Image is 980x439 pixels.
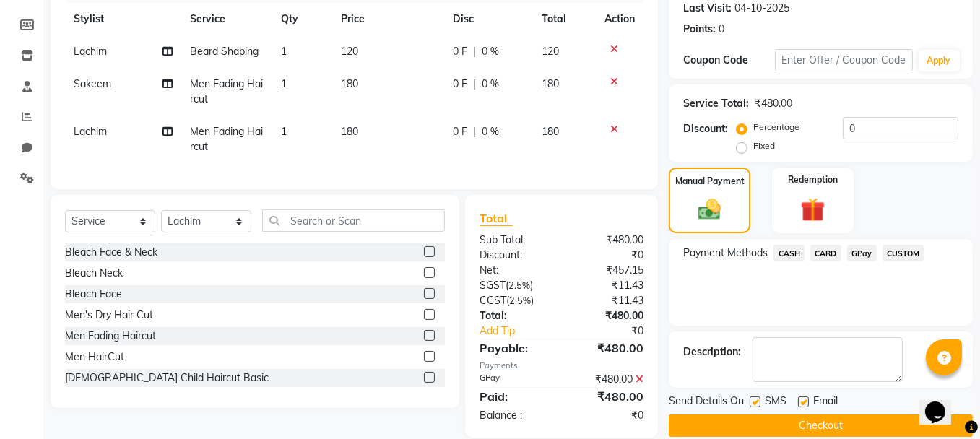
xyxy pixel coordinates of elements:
[683,1,732,16] div: Last Visit:
[65,308,153,323] div: Men's Dry Hair Cut
[65,3,181,35] th: Stylist
[181,3,272,35] th: Service
[813,394,838,412] span: Email
[562,263,655,278] div: ₹457.15
[190,125,263,153] span: Men Fading Haircut
[65,349,124,365] div: Men HairCut
[469,408,562,423] div: Balance :
[469,278,562,293] div: ( )
[669,414,973,437] button: Checkout
[272,3,333,35] th: Qty
[883,245,924,261] span: CUSTOM
[683,22,716,37] div: Points:
[691,196,728,223] img: _cash.svg
[474,44,477,59] span: |
[341,125,358,138] span: 180
[74,45,107,58] span: Lachim
[683,121,728,136] div: Discount:
[810,245,841,261] span: CARD
[480,279,506,292] span: SGST
[793,195,832,225] img: _gift.svg
[469,308,562,323] div: Total:
[281,77,287,90] span: 1
[773,245,805,261] span: CASH
[562,308,655,323] div: ₹480.00
[454,124,468,139] span: 0 F
[65,287,122,302] div: Bleach Face
[675,175,745,188] label: Manual Payment
[332,3,444,35] th: Price
[281,45,287,58] span: 1
[542,125,560,138] span: 180
[562,388,655,405] div: ₹480.00
[469,372,562,387] div: GPay
[190,77,263,105] span: Men Fading Haircut
[482,44,500,59] span: 0 %
[719,22,724,37] div: 0
[454,77,468,92] span: 0 F
[683,344,741,360] div: Description:
[765,394,786,412] span: SMS
[753,139,775,152] label: Fixed
[562,232,655,248] div: ₹480.00
[445,3,534,35] th: Disc
[683,53,775,68] div: Coupon Code
[65,370,269,386] div: [DEMOGRAPHIC_DATA] Child Haircut Basic
[469,248,562,263] div: Discount:
[562,339,655,357] div: ₹480.00
[474,77,477,92] span: |
[788,173,838,186] label: Redemption
[482,124,500,139] span: 0 %
[74,77,111,90] span: Sakeem
[482,77,500,92] span: 0 %
[480,211,513,226] span: Total
[542,45,560,58] span: 120
[474,124,477,139] span: |
[341,77,358,90] span: 180
[480,360,643,372] div: Payments
[469,293,562,308] div: ( )
[480,294,506,307] span: CGST
[562,293,655,308] div: ₹11.43
[281,125,287,138] span: 1
[919,50,960,71] button: Apply
[577,323,654,339] div: ₹0
[596,3,643,35] th: Action
[562,248,655,263] div: ₹0
[469,388,562,405] div: Paid:
[755,96,792,111] div: ₹480.00
[734,1,789,16] div: 04-10-2025
[190,45,259,58] span: Beard Shaping
[683,245,768,261] span: Payment Methods
[562,408,655,423] div: ₹0
[753,121,799,134] label: Percentage
[469,339,562,357] div: Payable:
[469,263,562,278] div: Net:
[341,45,358,58] span: 120
[919,381,966,425] iframe: chat widget
[65,266,123,281] div: Bleach Neck
[542,77,560,90] span: 180
[74,125,107,138] span: Lachim
[562,372,655,387] div: ₹480.00
[509,295,531,306] span: 2.5%
[669,394,744,412] span: Send Details On
[65,245,157,260] div: Bleach Face & Neck
[534,3,597,35] th: Total
[65,329,156,344] div: Men Fading Haircut
[562,278,655,293] div: ₹11.43
[469,232,562,248] div: Sub Total:
[469,323,577,339] a: Add Tip
[262,209,445,232] input: Search or Scan
[454,44,468,59] span: 0 F
[508,279,530,291] span: 2.5%
[775,49,912,71] input: Enter Offer / Coupon Code
[683,96,749,111] div: Service Total:
[847,245,877,261] span: GPay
